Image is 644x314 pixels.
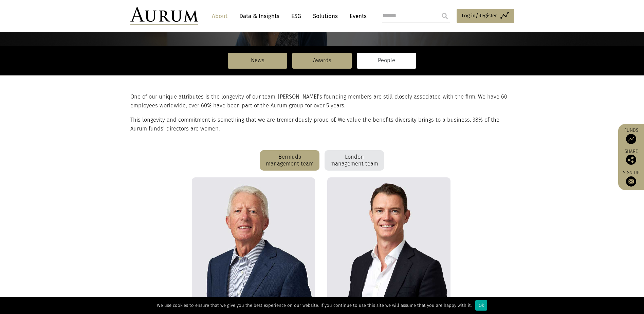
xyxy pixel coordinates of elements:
[622,170,641,187] a: Sign up
[626,176,636,187] img: Sign up to our newsletter
[626,155,636,165] img: Share this post
[438,9,452,23] input: Submit
[325,150,384,171] div: London management team
[130,7,198,25] img: Aurum
[292,53,352,68] a: Awards
[626,134,636,144] img: Access Funds
[462,12,497,20] span: Log in/Register
[130,92,512,110] p: One of our unique attributes is the longevity of our team. [PERSON_NAME]’s founding members are s...
[228,53,287,68] a: News
[622,127,641,144] a: Funds
[346,10,367,22] a: Events
[260,150,319,171] div: Bermuda management team
[622,149,641,165] div: Share
[457,9,514,23] a: Log in/Register
[288,10,305,22] a: ESG
[236,10,283,22] a: Data & Insights
[208,10,231,22] a: About
[130,116,512,134] p: This longevity and commitment is something that we are tremendously proud of. We value the benefi...
[475,300,487,311] div: Ok
[310,10,341,22] a: Solutions
[357,53,416,68] a: People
